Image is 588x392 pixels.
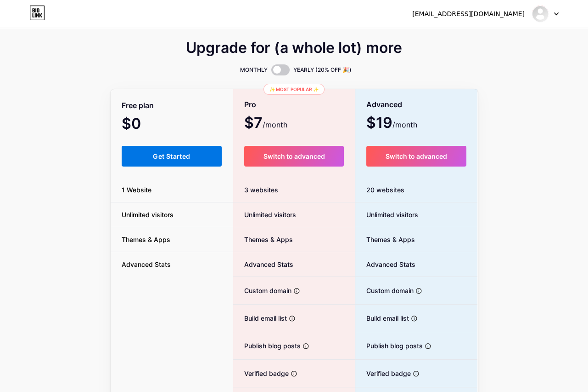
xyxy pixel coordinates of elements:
[355,235,415,244] span: Themes & Apps
[244,97,256,113] span: Pro
[122,118,166,131] span: $0
[263,84,325,95] div: ✨ Most popular ✨
[355,369,411,378] span: Verified badge
[244,146,344,167] button: Switch to advanced
[355,286,414,295] span: Custom domain
[233,178,355,202] div: 3 websites
[366,97,402,113] span: Advanced
[186,42,402,53] span: Upgrade for (a whole lot) more
[355,313,409,323] span: Build email list
[240,65,268,75] span: MONTHLY
[386,152,447,160] span: Switch to advanced
[233,369,289,378] span: Verified badge
[233,313,287,323] span: Build email list
[233,210,296,219] span: Unlimited visitors
[153,152,190,160] span: Get Started
[532,5,549,23] img: prosperfinancial
[263,119,287,130] span: /month
[233,259,293,269] span: Advanced Stats
[111,235,181,244] span: Themes & Apps
[392,119,417,130] span: /month
[111,210,185,219] span: Unlimited visitors
[233,341,301,351] span: Publish blog posts
[122,146,222,167] button: Get Started
[111,185,162,195] span: 1 Website
[355,259,415,269] span: Advanced Stats
[111,259,182,269] span: Advanced Stats
[412,9,525,19] div: [EMAIL_ADDRESS][DOMAIN_NAME]
[366,117,417,130] span: $19
[355,341,423,351] span: Publish blog posts
[355,178,478,202] div: 20 websites
[233,286,291,295] span: Custom domain
[233,235,293,244] span: Themes & Apps
[244,117,287,130] span: $7
[293,65,352,75] span: YEARLY (20% OFF 🎉)
[122,98,154,114] span: Free plan
[366,146,467,167] button: Switch to advanced
[263,152,325,160] span: Switch to advanced
[355,210,418,219] span: Unlimited visitors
